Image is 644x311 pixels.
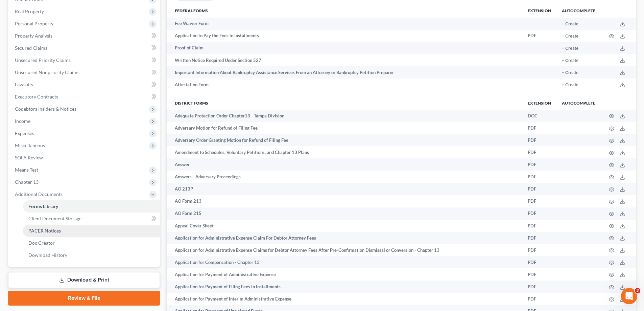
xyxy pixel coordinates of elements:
[522,268,556,281] td: PDF
[167,195,522,207] td: AO Form 213
[562,46,578,51] button: + Create
[167,66,522,79] td: Important Information About Bankruptcy Assistance Services From an Attorney or Bankruptcy Petitio...
[23,225,160,237] a: PACER Notices
[522,134,556,146] td: PDF
[522,293,556,305] td: PDF
[28,228,61,234] span: PACER Notices
[15,94,58,99] span: Executory Contracts
[9,30,160,42] a: Property Analysis
[9,79,160,91] a: Lawsuits
[562,71,578,75] button: + Create
[28,240,55,246] span: Doc Creator
[167,171,522,183] td: Answers - Adversary Proceedings
[167,96,522,110] th: District forms
[167,110,522,122] td: Adequate Protection Order Chapter13 - Tampa Division
[522,171,556,183] td: PDF
[15,130,34,136] span: Expenses
[28,252,67,258] span: Download History
[167,146,522,158] td: Amendment to Schedules, Voluntary Petitions, and Chapter 13 Plans
[167,183,522,195] td: AO 213P
[522,244,556,256] td: PDF
[15,118,30,124] span: Income
[15,57,71,63] span: Unsecured Priority Claims
[167,232,522,244] td: Application for Administrative Expense Claim For Debtor Attorney Fees
[562,83,578,87] button: + Create
[28,203,58,209] span: Forms Library
[562,22,578,26] button: + Create
[635,288,640,293] span: 3
[167,79,522,91] td: Attestation Form
[167,293,522,305] td: Application for Payment of Interim Administrative Expense
[522,183,556,195] td: PDF
[9,66,160,79] a: Unsecured Nonpriority Claims
[23,200,160,213] a: Forms Library
[528,32,551,39] div: PDF
[167,42,522,54] td: Proof of Claim
[556,4,601,18] th: Autocomplete
[15,191,63,197] span: Additional Documents
[15,179,39,185] span: Chapter 13
[522,220,556,232] td: PDF
[167,220,522,232] td: Appeal Cover Sheet
[522,4,556,18] th: Extension
[8,291,160,306] a: Review & File
[15,33,52,39] span: Property Analysis
[167,30,522,42] td: Application to Pay the Fees in Installments
[522,122,556,134] td: PDF
[15,45,47,51] span: Secured Claims
[167,281,522,293] td: Application for Payment of Filing Fees in Installments
[167,134,522,146] td: Adversary Order Granting Motion for Refund of Filing Fee
[15,167,38,173] span: Means Test
[167,207,522,220] td: AO Form 215
[621,288,637,304] iframe: Intercom live chat
[23,213,160,225] a: Client Document Storage
[23,249,160,261] a: Download History
[167,18,522,30] td: Fee Waiver Form
[15,82,33,87] span: Lawsuits
[9,152,160,164] a: SOFA Review
[167,4,522,18] th: Federal Forms
[167,256,522,268] td: Application for Compensation - Chapter 13
[167,244,522,256] td: Application for Administrative Expense Claims for Debtor Attorney Fees After Pre-Confirmation Dis...
[522,195,556,207] td: PDF
[562,59,578,63] button: + Create
[9,91,160,103] a: Executory Contracts
[8,272,160,288] a: Download & Print
[15,155,43,160] span: SOFA Review
[15,21,53,26] span: Personal Property
[522,256,556,268] td: PDF
[522,281,556,293] td: PDF
[522,232,556,244] td: PDF
[167,268,522,281] td: Application for Payment of Administrative Expense
[167,122,522,134] td: Adversary Motion for Refund of Filing Fee
[167,158,522,171] td: Answer
[167,54,522,66] td: Written Notice Required Under Section 527
[15,142,45,148] span: Miscellaneous
[562,34,578,39] button: + Create
[9,54,160,66] a: Unsecured Priority Claims
[15,106,76,112] span: Codebtors Insiders & Notices
[556,96,601,110] th: Autocomplete
[9,42,160,54] a: Secured Claims
[28,216,81,221] span: Client Document Storage
[522,207,556,220] td: PDF
[522,146,556,158] td: PDF
[15,8,44,14] span: Real Property
[15,69,79,75] span: Unsecured Nonpriority Claims
[23,237,160,249] a: Doc Creator
[522,110,556,122] td: DOC
[522,96,556,110] th: Extension
[522,158,556,171] td: PDF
